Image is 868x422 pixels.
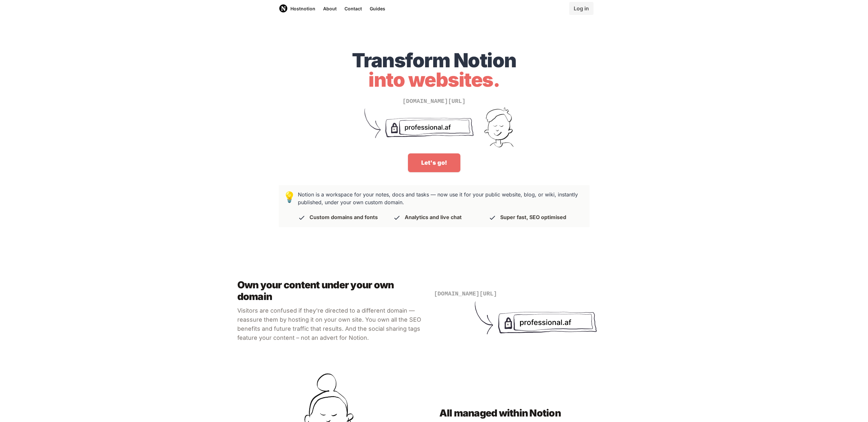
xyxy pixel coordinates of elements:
img: Turn unprofessional Notion URLs into your sexy domain [353,106,515,153]
p: Visitors are confused if they're directed to a different domain — reassure them by hosting it on ... [237,306,429,342]
img: Turn unprofessional Notion URLs into your sexy domain [470,298,600,340]
h1: Transform Notion [279,50,590,89]
p: Super fast, SEO optimised [500,214,566,220]
a: Log in [569,2,593,15]
span: [DOMAIN_NAME][URL] [402,98,465,105]
a: Let's go! [408,153,460,172]
span: [DOMAIN_NAME][URL] [434,291,497,297]
h4: Own your content under your own domain [237,279,429,302]
span: into websites. [368,68,500,91]
span: 💡 [283,191,296,204]
h3: Notion is a workspace for your notes, docs and tasks — now use it for your public website, blog, ... [296,191,584,222]
img: Host Notion logo [279,4,288,13]
p: Custom domains and fonts [310,214,378,220]
p: Analytics and live chat [405,214,462,220]
h4: All managed within Notion [439,407,631,419]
